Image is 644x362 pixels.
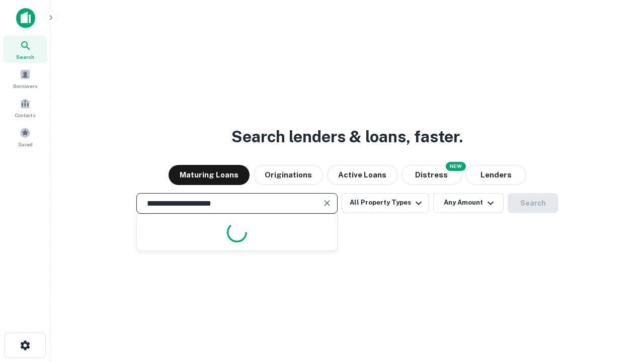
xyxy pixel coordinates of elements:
div: NEW [446,162,466,171]
button: Search distressed loans with lien and other non-mortgage details. [401,165,462,185]
h3: Search lenders & loans, faster. [231,125,463,149]
a: Search [3,36,47,63]
a: Contacts [3,94,47,121]
span: Search [16,53,34,61]
span: Saved [18,140,33,148]
button: Active Loans [327,165,397,185]
button: All Property Types [342,193,429,213]
button: Originations [254,165,323,185]
span: Contacts [15,111,35,119]
button: Lenders [466,165,526,185]
img: capitalize-icon.png [16,8,35,28]
span: Borrowers [13,82,37,90]
button: Any Amount [433,193,504,213]
a: Borrowers [3,65,47,92]
button: Maturing Loans [169,165,250,185]
a: Saved [3,123,47,150]
iframe: Chat Widget [594,282,644,330]
button: Clear [320,196,334,210]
